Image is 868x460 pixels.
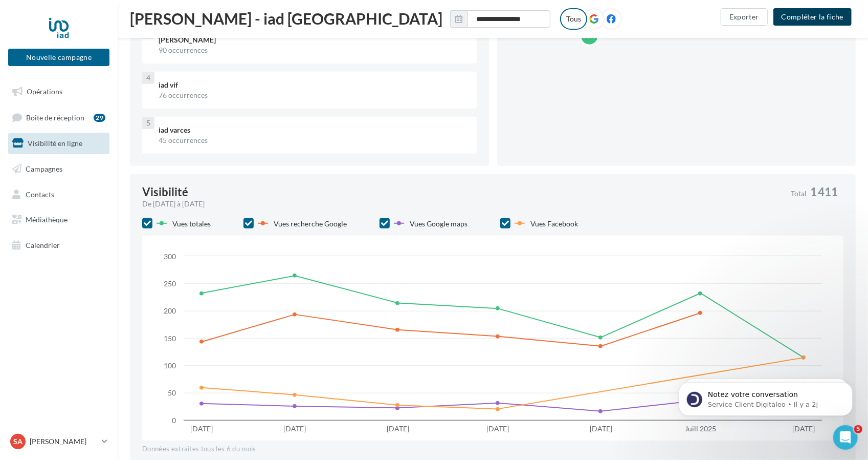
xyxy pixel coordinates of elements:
[130,11,442,26] span: [PERSON_NAME] - iad [GEOGRAPHIC_DATA]
[159,80,469,90] div: iad vif
[27,87,62,96] span: Opérations
[94,114,105,122] div: 29
[26,215,68,224] span: Médiathèque
[6,158,112,180] a: Campagnes
[486,424,509,433] text: [DATE]
[142,117,154,129] div: 5
[6,235,112,256] a: Calendrier
[283,424,306,433] text: [DATE]
[159,125,469,135] div: iad varces
[168,388,176,397] text: 50
[172,416,176,425] text: 0
[30,436,98,447] p: [PERSON_NAME]
[26,190,54,198] span: Contacts
[6,209,112,231] a: Médiathèque
[26,241,60,249] span: Calendrier
[159,90,469,100] div: 76 occurrences
[26,164,62,173] span: Campagnes
[590,424,612,433] text: [DATE]
[6,107,112,129] a: Boîte de réception29
[773,8,852,26] button: Compléter la fiche
[410,219,468,228] span: Vues Google maps
[164,279,176,288] text: 250
[769,12,856,20] a: Compléter la fiche
[833,425,858,450] iframe: Intercom live chat
[560,8,587,30] label: Tous
[28,139,82,148] span: Visibilité en ligne
[142,72,154,84] div: 4
[854,425,862,433] span: 5
[274,219,347,228] span: Vues recherche Google
[159,45,469,55] div: 90 occurrences
[810,186,838,198] span: 1 411
[6,81,112,102] a: Opérations
[6,133,112,154] a: Visibilité en ligne
[663,361,868,432] iframe: Intercom notifications message
[159,135,469,145] div: 45 occurrences
[26,113,84,121] span: Boîte de réception
[164,334,176,343] text: 150
[190,424,213,433] text: [DATE]
[8,432,109,451] a: SA [PERSON_NAME]
[172,219,211,228] span: Vues totales
[6,184,112,205] a: Contacts
[159,35,469,45] div: [PERSON_NAME]
[13,436,23,447] span: SA
[8,49,109,66] button: Nouvelle campagne
[142,445,843,454] div: Données extraites tous les 6 du mois
[721,8,768,26] button: Exporter
[142,186,188,198] div: Visibilité
[387,424,409,433] text: [DATE]
[164,361,176,370] text: 100
[164,252,176,261] text: 300
[530,219,578,228] span: Vues Facebook
[142,199,783,209] div: De [DATE] à [DATE]
[791,190,807,197] span: Total
[164,306,176,315] text: 200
